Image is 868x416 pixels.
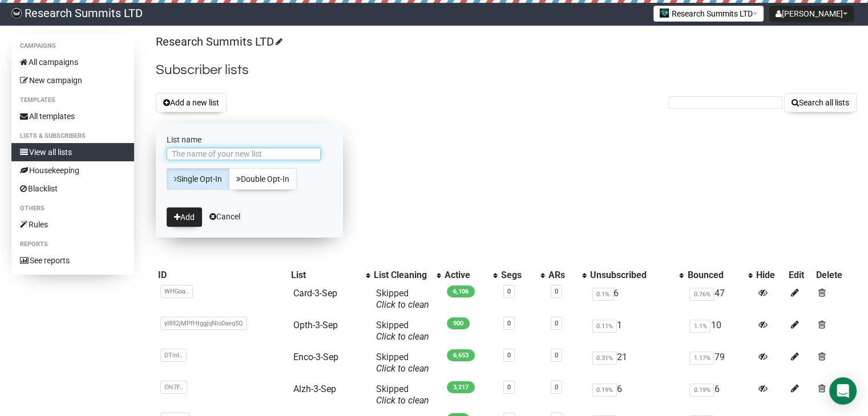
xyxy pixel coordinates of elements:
a: All campaigns [11,53,134,71]
span: DTinI.. [160,349,187,362]
a: See reports [11,251,134,270]
a: New campaign [11,71,134,89]
span: 900 [447,317,470,329]
td: 79 [685,347,753,379]
span: Skipped [376,320,429,342]
a: 0 [507,352,511,359]
a: 0 [555,384,558,391]
td: 6 [685,379,753,411]
div: Bounced [687,270,742,281]
th: Bounced: No sort applied, activate to apply an ascending sort [685,267,753,283]
a: Research Summits LTD [156,35,281,48]
a: Blacklist [11,180,134,198]
h2: Subscriber lists [156,60,857,80]
a: 0 [555,352,558,359]
th: ARs: No sort applied, activate to apply an ascending sort [546,267,588,283]
div: ID [158,270,286,281]
button: [PERSON_NAME] [769,6,854,22]
a: Single Opt-In [167,168,229,190]
a: 0 [555,288,558,295]
li: Reports [11,238,134,251]
a: All templates [11,107,134,125]
a: View all lists [11,143,134,161]
div: List [291,270,360,281]
th: Segs: No sort applied, activate to apply an ascending sort [499,267,546,283]
span: 1.1% [689,320,710,333]
a: Enco-3-Sep [293,352,338,362]
div: ARs [548,270,576,281]
li: Others [11,202,134,215]
li: Campaigns [11,39,134,53]
a: Alzh-3-Sep [293,384,336,394]
a: Click to clean [376,299,429,310]
span: WHGoa.. [160,285,193,298]
img: bccbfd5974049ef095ce3c15df0eef5a [11,8,22,18]
span: 6,653 [447,349,475,361]
a: 0 [507,384,511,391]
li: Lists & subscribers [11,129,134,143]
img: 2.jpg [660,9,669,18]
th: Unsubscribed: No sort applied, activate to apply an ascending sort [588,267,685,283]
div: Segs [501,270,535,281]
span: 6,106 [447,286,475,297]
th: Delete: No sort applied, sorting is disabled [814,267,857,283]
th: List Cleaning: No sort applied, activate to apply an ascending sort [372,267,442,283]
a: Housekeeping [11,161,134,180]
td: 10 [685,315,753,347]
button: Add a new list [156,93,227,112]
span: Skipped [376,384,429,406]
a: Click to clean [376,363,429,374]
span: yI892jMPfHtggjqNlo0aeq5Q [160,317,247,330]
span: 0.1% [592,288,613,301]
div: Delete [816,270,854,281]
span: 0.19% [592,384,617,397]
div: Active [445,270,487,281]
div: Hide [756,270,784,281]
a: Cancel [209,212,240,221]
th: List: No sort applied, activate to apply an ascending sort [289,267,372,283]
label: List name [167,134,332,145]
div: List Cleaning [374,270,431,281]
a: 0 [507,320,511,327]
a: 0 [555,320,558,327]
a: 0 [507,288,511,295]
div: Open Intercom Messenger [829,377,857,405]
a: Click to clean [376,395,429,406]
span: 0.19% [689,384,714,397]
div: Edit [789,270,812,281]
a: Card-3-Sep [293,288,337,299]
span: Skipped [376,288,429,310]
li: Templates [11,93,134,107]
input: The name of your new list [167,148,321,160]
th: Edit: No sort applied, sorting is disabled [786,267,814,283]
span: Skipped [376,352,429,374]
span: 0.31% [592,352,617,365]
a: Opth-3-Sep [293,320,338,331]
td: 6 [588,283,685,315]
a: Double Opt-In [229,168,297,190]
a: Click to clean [376,331,429,342]
button: Add [167,207,202,227]
td: 1 [588,315,685,347]
button: Research Summits LTD [653,6,764,22]
span: Chi7F.. [160,381,187,394]
th: ID: No sort applied, sorting is disabled [156,267,289,283]
th: Hide: No sort applied, sorting is disabled [754,267,786,283]
span: 3,217 [447,381,475,393]
td: 21 [588,347,685,379]
span: 1.17% [689,352,714,365]
th: Active: No sort applied, activate to apply an ascending sort [442,267,498,283]
span: 0.11% [592,320,617,333]
div: Unsubscribed [590,270,673,281]
button: Search all lists [784,93,857,112]
td: 47 [685,283,753,315]
td: 6 [588,379,685,411]
a: Rules [11,215,134,234]
span: 0.76% [689,288,714,301]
